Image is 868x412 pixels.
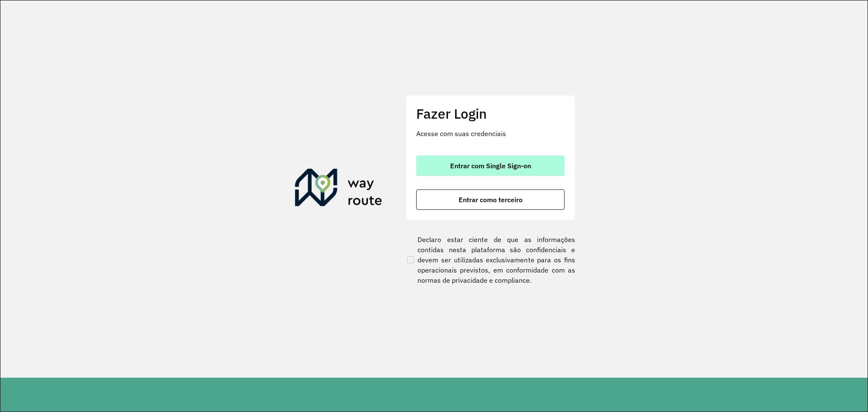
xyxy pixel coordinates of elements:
button: button [416,156,565,176]
label: Declaro estar ciente de que as informações contidas nesta plataforma são confidenciais e devem se... [406,234,575,285]
span: Entrar como terceiro [459,196,523,203]
img: Roteirizador AmbevTech [295,169,382,209]
h2: Fazer Login [416,106,565,122]
button: button [416,189,565,210]
span: Entrar com Single Sign-on [450,162,531,169]
p: Acesse com suas credenciais [416,128,565,139]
